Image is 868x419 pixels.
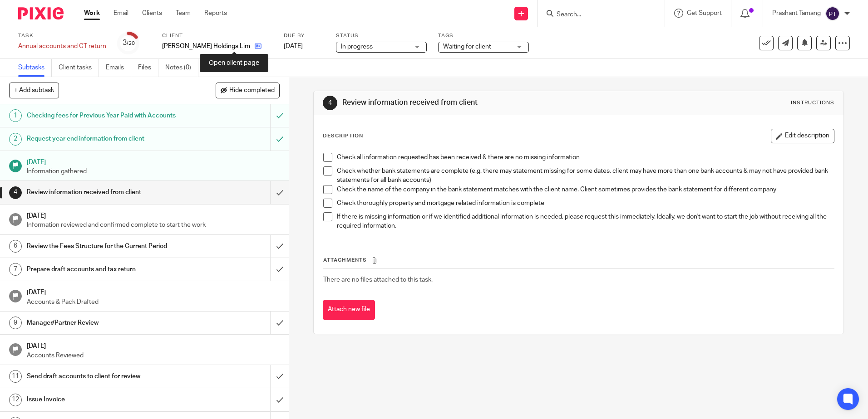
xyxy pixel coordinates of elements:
[27,316,183,330] h1: Manager/Partner Review
[162,32,272,39] label: Client
[204,9,227,18] a: Reports
[27,132,183,146] h1: Request year end information from client
[27,185,183,199] h1: Review information received from client
[772,9,821,18] p: Prashant Tamang
[336,32,427,39] label: Status
[162,42,250,51] p: [PERSON_NAME] Holdings Limited
[27,239,183,253] h1: Review the Fees Structure for the Current Period
[337,199,833,208] p: Check thoroughly property and mortgage related information is complete
[342,98,598,107] h1: Review information received from client
[127,41,135,46] small: /20
[216,83,280,98] button: Hide completed
[9,240,22,253] div: 6
[27,351,280,360] p: Accounts Reviewed
[27,286,280,297] h1: [DATE]
[9,186,22,199] div: 4
[113,9,128,18] a: Email
[18,42,106,51] div: Annual accounts and CT return
[337,212,833,231] p: If there is missing information or if we identified additional information is needed, please requ...
[9,83,59,98] button: + Add subtask
[123,38,135,48] div: 3
[138,59,158,77] a: Files
[18,7,64,19] img: Pixie
[9,317,22,329] div: 9
[323,277,433,283] span: There are no files attached to this task.
[27,297,280,307] p: Accounts & Pack Drafted
[323,300,375,320] button: Attach new file
[9,370,22,383] div: 11
[9,263,22,276] div: 7
[556,11,637,19] input: Search
[323,96,337,110] div: 4
[323,132,363,140] p: Description
[27,339,280,351] h1: [DATE]
[323,258,367,263] span: Attachments
[142,9,162,18] a: Clients
[27,370,183,383] h1: Send draft accounts to client for review
[337,166,833,185] p: Check whether bank statements are complete (e.g. there may statement missing for some dates, clie...
[27,393,183,406] h1: Issue Invoice
[27,209,280,220] h1: [DATE]
[205,59,240,77] a: Audit logs
[27,263,183,276] h1: Prepare draft accounts and tax return
[337,153,833,162] p: Check all information requested has been received & there are no missing information
[27,156,280,167] h1: [DATE]
[27,220,280,229] p: Information reviewed and confirmed complete to start the work
[341,44,373,50] span: In progress
[106,59,131,77] a: Emails
[84,9,100,18] a: Work
[18,32,106,39] label: Task
[27,167,280,176] p: Information gathered
[18,59,52,77] a: Subtasks
[9,109,22,122] div: 1
[438,32,529,39] label: Tags
[825,6,840,21] img: svg%3E
[771,129,834,143] button: Edit description
[165,59,198,77] a: Notes (0)
[59,59,99,77] a: Client tasks
[284,32,325,39] label: Due by
[284,43,303,49] span: [DATE]
[791,99,834,107] div: Instructions
[443,44,491,50] span: Waiting for client
[27,109,183,122] h1: Checking fees for Previous Year Paid with Accounts
[337,185,833,194] p: Check the name of the company in the bank statement matches with the client name. Client sometime...
[9,133,22,146] div: 2
[687,10,722,16] span: Get Support
[229,87,275,94] span: Hide completed
[176,9,191,18] a: Team
[9,394,22,406] div: 12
